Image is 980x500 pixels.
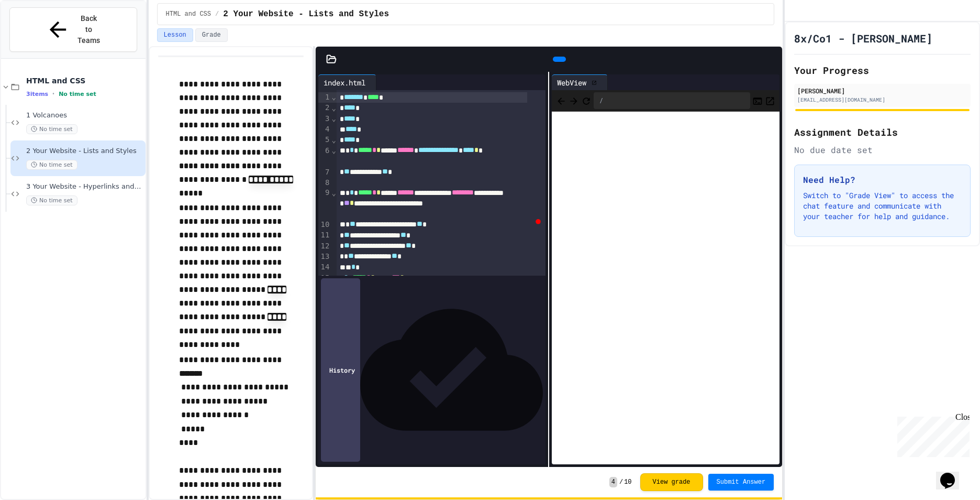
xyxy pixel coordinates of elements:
[797,96,967,104] div: [EMAIL_ADDRESS][DOMAIN_NAME]
[318,273,331,314] div: 15
[331,93,336,101] span: Fold line
[318,230,331,241] div: 11
[166,10,211,18] span: HTML and CSS
[609,477,617,487] span: 4
[552,77,592,88] div: WebView
[318,146,331,167] div: 6
[552,74,608,90] div: WebView
[215,10,219,18] span: /
[803,190,962,222] p: Switch to "Grade View" to access the chat feature and communicate with your teacher for help and ...
[708,474,774,491] button: Submit Answer
[157,28,193,42] button: Lesson
[318,188,331,219] div: 9
[26,124,77,134] span: No time set
[26,147,143,156] span: 2 Your Website - Lists and Styles
[803,173,962,186] h3: Need Help?
[624,478,631,486] span: 10
[331,104,336,112] span: Fold line
[318,252,331,262] div: 13
[331,146,336,155] span: Fold line
[936,458,970,490] iframe: chat widget
[318,220,331,230] div: 10
[552,112,779,465] iframe: Web Preview
[318,74,376,90] div: index.html
[321,278,360,462] div: History
[794,63,971,78] h2: Your Progress
[893,412,970,457] iframe: chat widget
[318,167,331,178] div: 7
[331,189,336,197] span: Fold line
[26,195,77,205] span: No time set
[318,178,331,188] div: 8
[331,136,336,144] span: Fold line
[318,77,371,88] div: index.html
[619,478,623,486] span: /
[195,28,228,42] button: Grade
[794,125,971,139] h2: Assignment Details
[76,13,101,46] span: Back to Teams
[318,241,331,252] div: 12
[318,124,331,135] div: 4
[9,7,137,52] button: Back to Teams
[318,92,331,103] div: 1
[752,94,763,107] button: Console
[331,274,336,282] span: Fold line
[52,90,54,98] span: •
[794,144,971,156] div: No due date set
[797,86,967,95] div: [PERSON_NAME]
[717,478,766,486] span: Submit Answer
[4,4,72,67] div: Chat with us now!Close
[59,91,96,97] span: No time set
[26,160,77,170] span: No time set
[223,8,389,20] span: 2 Your Website - Lists and Styles
[318,114,331,124] div: 3
[331,114,336,123] span: Fold line
[640,473,703,491] button: View grade
[26,111,143,120] span: 1 Volcanoes
[556,94,566,107] span: Back
[569,94,579,107] span: Forward
[318,103,331,113] div: 2
[26,76,143,85] span: HTML and CSS
[26,91,48,97] span: 3 items
[26,182,143,191] span: 3 Your Website - Hyperlinks and Images
[765,94,775,107] button: Open in new tab
[594,92,750,109] div: /
[318,262,331,273] div: 14
[581,94,592,107] button: Refresh
[318,135,331,145] div: 5
[794,31,932,46] h1: 8x/Co1 - [PERSON_NAME]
